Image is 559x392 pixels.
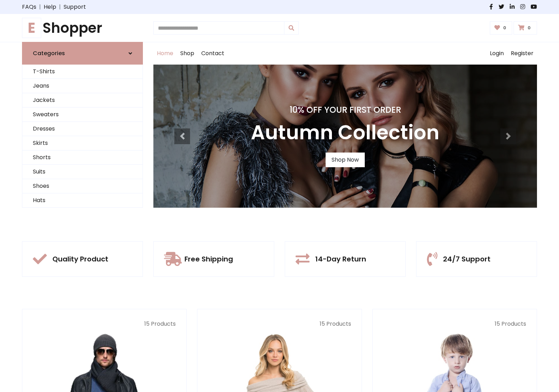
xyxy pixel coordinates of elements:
a: Skirts [22,136,143,150]
a: 0 [514,21,537,35]
span: | [56,3,64,11]
a: Support [64,3,86,11]
a: Categories [22,42,143,65]
a: Jeans [22,79,143,93]
p: 15 Products [383,320,526,328]
a: Sweaters [22,108,143,122]
a: T-Shirts [22,65,143,79]
h3: Autumn Collection [251,121,440,144]
p: 15 Products [33,320,176,328]
a: Hats [22,193,143,208]
h1: Shopper [22,20,143,36]
span: 0 [501,25,508,31]
a: FAQs [22,3,36,11]
a: 0 [490,21,513,35]
a: Home [153,42,177,65]
a: Suits [22,165,143,179]
p: 15 Products [208,320,351,328]
a: Shop Now [326,153,365,167]
a: Shorts [22,150,143,165]
h4: 10% Off Your First Order [251,105,440,115]
a: Jackets [22,93,143,108]
h5: 24/7 Support [443,255,491,263]
a: Register [507,42,537,65]
h5: Free Shipping [184,255,233,263]
h5: Quality Product [52,255,108,263]
span: E [22,18,41,38]
span: | [36,3,44,11]
a: Help [44,3,56,11]
a: Shop [177,42,198,65]
a: Dresses [22,122,143,136]
a: EShopper [22,20,143,36]
a: Login [486,42,507,65]
span: 0 [526,25,532,31]
a: Shoes [22,179,143,193]
a: Contact [198,42,228,65]
h6: Categories [33,50,65,57]
h5: 14-Day Return [315,255,366,263]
